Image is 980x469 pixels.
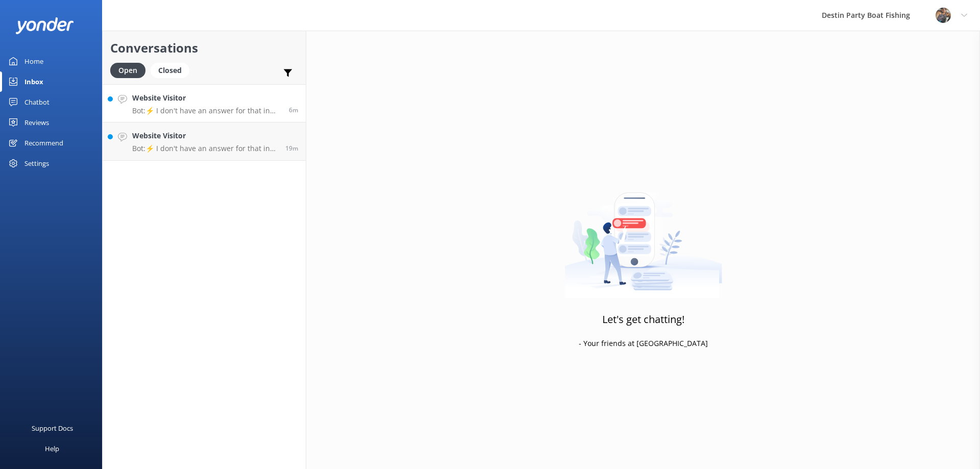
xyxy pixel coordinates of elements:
img: artwork of a man stealing a conversation from at giant smartphone [565,171,722,299]
div: Reviews [24,112,49,133]
div: Closed [151,63,189,78]
span: Sep 07 2025 04:03pm (UTC -05:00) America/Cancun [285,144,298,153]
p: Bot: ⚡ I don't have an answer for that in my knowledge base. Please try and rephrase your questio... [132,144,278,153]
span: Sep 07 2025 04:15pm (UTC -05:00) America/Cancun [289,106,298,114]
div: Home [24,51,43,71]
h3: Let's get chatting! [602,311,684,328]
div: Recommend [24,133,63,153]
div: Help [45,438,59,459]
a: Closed [151,64,194,76]
div: Settings [24,153,49,174]
a: Website VisitorBot:⚡ I don't have an answer for that in my knowledge base. Please try and rephras... [103,122,306,161]
div: Chatbot [24,92,50,112]
a: Website VisitorBot:⚡ I don't have an answer for that in my knowledge base. Please try and rephras... [103,84,306,122]
div: Inbox [24,71,43,92]
h2: Conversations [110,38,298,58]
div: Support Docs [32,418,73,438]
h4: Website Visitor [132,130,278,141]
p: - Your friends at [GEOGRAPHIC_DATA] [579,338,708,349]
div: Open [110,63,145,78]
p: Bot: ⚡ I don't have an answer for that in my knowledge base. Please try and rephrase your questio... [132,106,281,115]
a: Open [110,64,151,76]
img: 250-1666038197.jpg [936,8,951,23]
h4: Website Visitor [132,92,281,104]
img: yonder-white-logo.png [15,17,74,34]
